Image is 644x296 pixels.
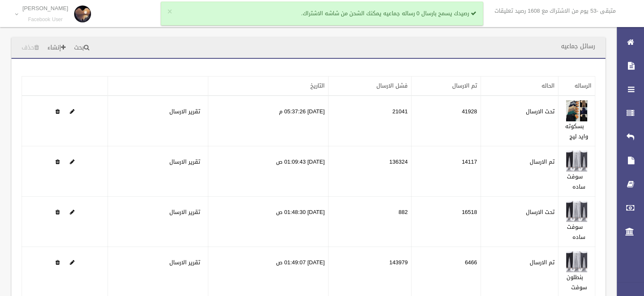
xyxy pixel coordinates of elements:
[566,251,587,272] img: 638940125396372243.jpg
[565,121,588,142] a: بسكوته وايد ليج
[208,96,329,146] td: [DATE] 05:37:26 م
[22,5,68,11] p: [PERSON_NAME]
[411,197,481,247] td: 16518
[169,257,200,268] a: تقرير الارسال
[566,100,587,121] img: 638939227694858087.jpg
[551,38,605,55] header: رسائل جماعيه
[70,106,75,117] a: Edit
[566,207,587,217] a: Edit
[411,96,481,146] td: 41928
[70,257,75,268] a: Edit
[70,156,75,167] a: Edit
[566,201,587,222] img: 638940125044490824.jpg
[328,197,411,247] td: 882
[452,80,477,91] a: تم الارسال
[530,157,555,167] label: تم الارسال
[411,146,481,197] td: 14117
[208,146,329,197] td: [DATE] 01:09:43 ص
[169,207,200,217] a: تقرير الارسال
[161,2,483,25] div: رصيدك يسمح بارسال 0 رساله جماعيه يمكنك الشحن من شاشه الاشتراك.
[169,106,200,117] a: تقرير الارسال
[208,197,329,247] td: [DATE] 01:48:30 ص
[566,156,587,167] a: Edit
[328,96,411,146] td: 21041
[169,156,200,167] a: تقرير الارسال
[167,8,172,16] button: ×
[70,207,75,217] a: Edit
[71,40,93,56] a: بحث
[22,16,68,23] small: Facebook User
[558,77,595,96] th: الرساله
[566,106,587,117] a: Edit
[526,207,555,217] label: تحت الارسال
[567,272,587,293] a: بنطلون سوفت
[481,77,558,96] th: الحاله
[328,146,411,197] td: 136324
[567,222,586,242] a: سوفت ساده
[526,107,555,117] label: تحت الارسال
[44,40,69,56] a: إنشاء
[376,80,408,91] a: فشل الارسال
[530,258,555,268] label: تم الارسال
[566,151,587,172] img: 638939235448747419.jpg
[567,171,586,192] a: سوفت ساده
[310,80,325,91] a: التاريخ
[566,257,587,268] a: Edit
